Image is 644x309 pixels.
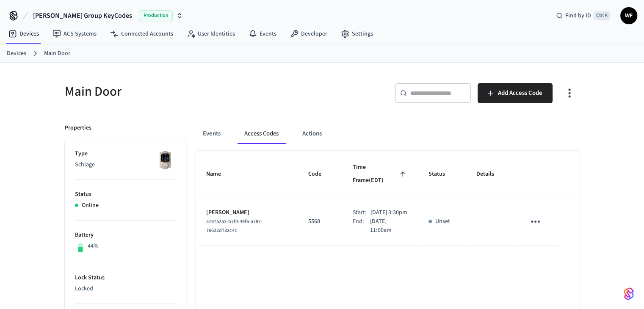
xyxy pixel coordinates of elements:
button: WF [620,7,637,24]
div: Find by IDCtrl K [549,8,617,23]
span: Production [139,10,173,21]
span: Name [206,168,232,181]
span: Details [476,168,505,181]
p: Battery [75,231,176,240]
p: [DATE] 11:00am [370,217,408,235]
span: Ctrl K [594,11,610,20]
p: Status [75,190,176,199]
span: Time Frame(EDT) [353,161,408,188]
p: Online [82,201,99,210]
a: Devices [7,49,26,58]
span: WF [621,8,636,23]
a: Main Door [44,49,70,58]
a: User Identities [180,26,242,41]
p: Locked [75,284,176,293]
button: Add Access Code [478,83,553,103]
a: Devices [2,26,46,41]
p: 44% [88,242,99,251]
span: Code [308,168,332,181]
div: ant example [196,124,580,144]
button: Actions [296,124,329,144]
table: sticky table [196,151,580,246]
span: Add Access Code [498,88,542,99]
span: Status [428,168,456,181]
p: Type [75,149,176,158]
p: [PERSON_NAME] [206,208,288,217]
button: Access Codes [238,124,285,144]
p: Properties [65,124,91,132]
h5: Main Door [65,83,317,100]
img: Schlage Sense Smart Deadbolt with Camelot Trim, Front [155,149,176,171]
img: SeamLogoGradient.69752ec5.svg [624,287,634,301]
p: [DATE] 3:30pm [370,208,407,217]
a: Developer [283,26,334,41]
p: 5568 [308,217,332,226]
a: Settings [334,26,380,41]
a: Connected Accounts [103,26,180,41]
p: Schlage [75,160,176,169]
span: a197a2a2-b7f0-49f6-a782-76622d73ac4c [206,218,263,234]
span: [PERSON_NAME] Group KeyCodes [33,11,132,21]
p: Lock Status [75,273,176,282]
a: Events [242,26,283,41]
div: End: [353,217,370,235]
div: Start: [353,208,370,217]
a: ACS Systems [46,26,103,41]
button: Events [196,124,227,144]
span: Find by ID [565,11,591,20]
p: Unset [435,217,450,226]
